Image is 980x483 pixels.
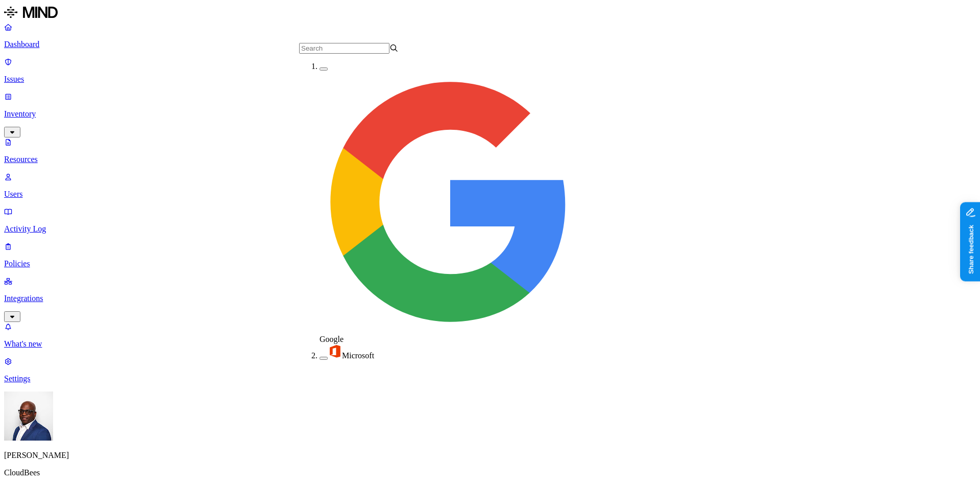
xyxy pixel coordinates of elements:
a: What's new [4,322,976,349]
img: MIND [4,4,58,20]
p: Activity Log [4,224,976,234]
a: Settings [4,357,976,383]
img: office-365.svg [328,344,342,358]
p: Resources [4,155,976,164]
p: Policies [4,259,976,268]
a: Issues [4,57,976,84]
p: Dashboard [4,40,976,49]
p: Settings [4,374,976,383]
a: Users [4,172,976,199]
input: Search [299,43,389,54]
a: Activity Log [4,207,976,234]
p: Integrations [4,294,976,303]
p: Issues [4,75,976,84]
a: Integrations [4,277,976,320]
a: Policies [4,242,976,268]
p: Inventory [4,109,976,119]
p: Users [4,190,976,199]
img: google-workspace.svg [320,71,581,333]
p: CloudBees [4,468,976,477]
a: Inventory [4,92,976,136]
a: Resources [4,137,976,164]
img: Gregory Thomas [4,392,53,441]
a: MIND [4,4,976,22]
a: Dashboard [4,22,976,49]
span: Google [320,335,344,343]
p: What's new [4,339,976,349]
span: Microsoft [342,351,374,360]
